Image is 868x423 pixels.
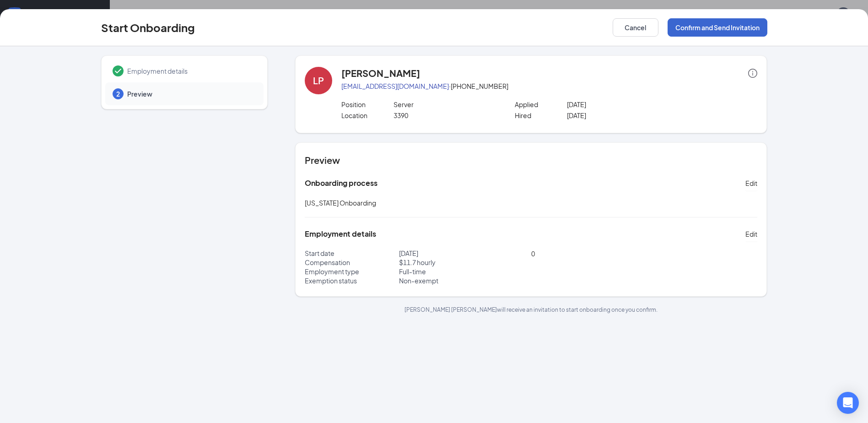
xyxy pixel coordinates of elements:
[531,249,758,285] div: 0
[305,249,399,258] p: Start date
[127,89,254,98] span: Preview
[305,229,376,239] h5: Employment details
[613,18,658,37] button: Cancel
[305,154,757,167] h4: Preview
[305,258,399,267] p: Compensation
[567,100,671,109] p: [DATE]
[341,82,449,90] a: [EMAIL_ADDRESS][DOMAIN_NAME]
[341,67,420,80] h4: [PERSON_NAME]
[399,276,531,285] p: Non-exempt
[567,111,671,120] p: [DATE]
[745,229,757,239] span: Edit
[341,100,394,109] p: Position
[745,227,757,241] button: Edit
[399,249,531,258] p: [DATE]
[394,100,497,109] p: Server
[745,179,757,188] span: Edit
[101,20,195,35] h3: Start Onboarding
[313,74,324,87] div: LP
[305,276,399,285] p: Exemption status
[113,65,124,76] svg: Checkmark
[341,81,757,91] p: · [PHONE_NUMBER]
[305,178,377,188] h5: Onboarding process
[305,199,376,207] span: [US_STATE] Onboarding
[305,267,399,276] p: Employment type
[837,392,859,414] div: Open Intercom Messenger
[515,100,567,109] p: Applied
[668,18,767,37] button: Confirm and Send Invitation
[399,267,531,276] p: Full-time
[745,176,757,190] button: Edit
[341,111,394,120] p: Location
[394,111,497,120] p: 3390
[127,66,254,76] span: Employment details
[515,111,567,120] p: Hired
[748,69,757,78] span: info-circle
[399,258,531,267] p: $ 11.7 hourly
[295,306,767,314] p: [PERSON_NAME] [PERSON_NAME] will receive an invitation to start onboarding once you confirm.
[116,89,120,98] span: 2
